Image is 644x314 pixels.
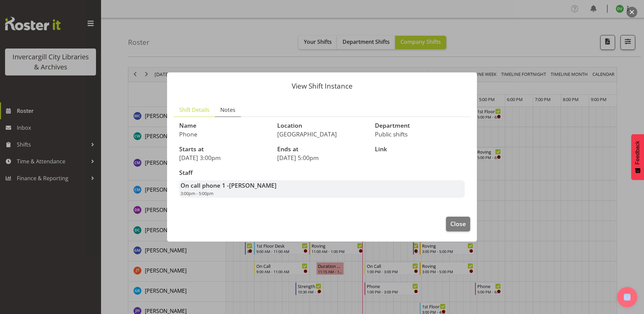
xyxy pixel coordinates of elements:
[229,181,277,189] span: [PERSON_NAME]
[631,134,644,180] button: Feedback - Show survey
[375,122,465,129] h3: Department
[450,219,466,228] span: Close
[375,146,465,153] h3: Link
[624,294,631,301] img: help-xxl-2.png
[446,217,470,231] button: Close
[375,130,465,138] p: Public shifts
[220,106,235,114] span: Notes
[635,141,641,164] span: Feedback
[179,122,269,129] h3: Name
[179,130,269,138] p: Phone
[181,190,214,196] span: 3:00pm - 5:00pm
[179,106,210,114] span: Shift Details
[179,154,269,161] p: [DATE] 3:00pm
[174,83,470,90] p: View Shift Instance
[277,154,367,161] p: [DATE] 5:00pm
[179,169,465,176] h3: Staff
[181,181,277,189] strong: On call phone 1 -
[277,130,367,138] p: [GEOGRAPHIC_DATA]
[179,146,269,153] h3: Starts at
[277,122,367,129] h3: Location
[277,146,367,153] h3: Ends at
